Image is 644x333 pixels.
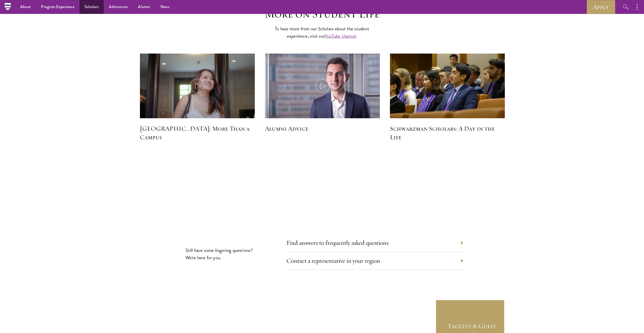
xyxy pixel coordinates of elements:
h5: Alumni Advice [265,124,380,133]
p: To hear more from our Scholars about the student experience, visit our . [273,25,371,40]
h5: [GEOGRAPHIC_DATA]: More Than a Campus [140,124,255,141]
a: Find answers to frequently asked questions [286,239,388,247]
a: YouTube channel [325,32,356,40]
h3: More on Student Life [244,7,401,21]
h5: Schwarzman Scholars: A Day in the Life [390,124,505,141]
a: Contact a representative in your region [286,257,380,265]
p: Still have some lingering questions? We're here for you. [185,247,254,261]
